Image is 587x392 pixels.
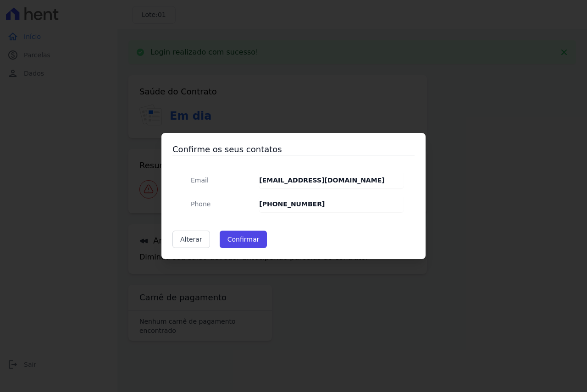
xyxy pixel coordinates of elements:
strong: [PHONE_NUMBER] [259,200,325,208]
h3: Confirme os seus contatos [172,144,415,155]
span: translation missing: pt-BR.public.contracts.modal.confirmation.email [191,177,209,184]
span: translation missing: pt-BR.public.contracts.modal.confirmation.phone [191,200,210,208]
a: Alterar [172,231,210,248]
strong: [EMAIL_ADDRESS][DOMAIN_NAME] [259,177,384,184]
button: Confirmar [220,231,267,248]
